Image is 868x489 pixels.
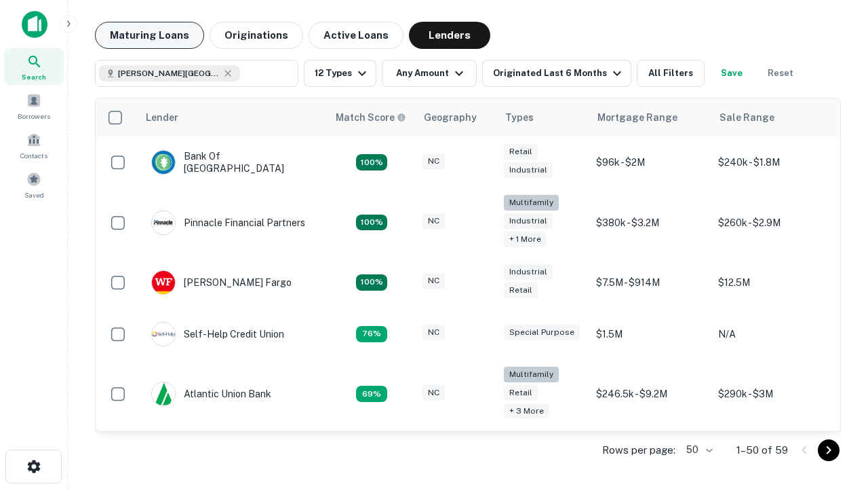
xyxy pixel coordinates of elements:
[151,382,271,406] div: Atlantic Union Bank
[4,88,64,124] a: Borrowers
[422,325,445,340] div: NC
[504,232,547,247] div: + 1 more
[504,144,538,160] div: Retail
[589,188,711,257] td: $380k - $3.2M
[710,60,753,87] button: Save your search to get updates of matches that match your search criteria.
[504,195,559,211] div: Multifamily
[422,385,445,401] div: NC
[711,308,833,360] td: N/A
[336,110,406,125] div: Capitalize uses an advanced AI algorithm to match your search with the best lender. The match sco...
[356,154,387,170] div: Matching Properties: 15, hasApolloMatch: undefined
[152,323,175,346] img: picture
[637,60,705,87] button: All Filters
[18,111,50,122] span: Borrowers
[356,326,387,342] div: Matching Properties: 11, hasApolloMatch: undefined
[493,65,625,81] div: Originated Last 6 Months
[482,60,631,87] button: Originated Last 6 Months
[504,385,538,401] div: Retail
[681,440,715,460] div: 50
[759,60,802,87] button: Reset
[146,109,178,126] div: Lender
[4,127,64,164] a: Contacts
[589,257,711,308] td: $7.5M - $914M
[152,382,175,405] img: picture
[711,188,833,257] td: $260k - $2.9M
[151,322,284,346] div: Self-help Credit Union
[152,271,175,294] img: picture
[589,308,711,360] td: $1.5M
[356,386,387,402] div: Matching Properties: 10, hasApolloMatch: undefined
[504,367,559,382] div: Multifamily
[309,22,403,49] button: Active Loans
[328,98,416,137] th: Capitalize uses an advanced AI algorithm to match your search with the best lender. The match sco...
[422,273,445,289] div: NC
[497,98,589,137] th: Types
[800,380,868,446] iframe: Chat Widget
[504,162,553,178] div: Industrial
[589,360,711,429] td: $246.5k - $9.2M
[151,270,292,295] div: [PERSON_NAME] Fargo
[505,109,534,126] div: Types
[504,264,553,280] div: Industrial
[4,166,64,203] a: Saved
[24,189,44,200] span: Saved
[210,22,303,49] button: Originations
[356,274,387,291] div: Matching Properties: 15, hasApolloMatch: undefined
[504,213,553,229] div: Industrial
[20,150,47,161] span: Contacts
[138,98,328,137] th: Lender
[424,109,477,126] div: Geography
[151,150,314,175] div: Bank Of [GEOGRAPHIC_DATA]
[711,137,833,188] td: $240k - $1.8M
[818,439,840,461] button: Go to next page
[719,109,774,126] div: Sale Range
[336,110,403,125] h6: Match Score
[95,22,204,49] button: Maturing Loans
[22,11,47,38] img: capitalize-icon.png
[151,211,305,235] div: Pinnacle Financial Partners
[736,442,788,458] p: 1–50 of 59
[711,360,833,429] td: $290k - $3M
[4,48,64,85] a: Search
[409,22,490,49] button: Lenders
[711,98,833,137] th: Sale Range
[422,153,445,169] div: NC
[597,109,677,126] div: Mortgage Range
[504,325,580,340] div: Special Purpose
[589,137,711,188] td: $96k - $2M
[504,283,538,298] div: Retail
[416,98,497,137] th: Geography
[602,442,675,458] p: Rows per page:
[22,71,46,82] span: Search
[304,60,376,87] button: 12 Types
[118,67,220,79] span: [PERSON_NAME][GEOGRAPHIC_DATA], [GEOGRAPHIC_DATA]
[356,215,387,231] div: Matching Properties: 26, hasApolloMatch: undefined
[382,60,477,87] button: Any Amount
[711,257,833,308] td: $12.5M
[152,151,175,174] img: picture
[589,98,711,137] th: Mortgage Range
[152,211,175,234] img: picture
[422,213,445,229] div: NC
[504,403,549,419] div: + 3 more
